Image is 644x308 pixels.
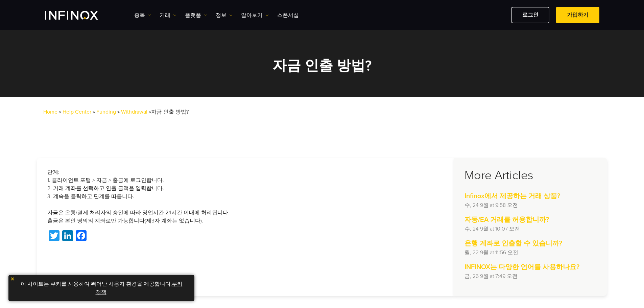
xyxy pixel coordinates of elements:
strong: INFINOX는 다양한 언어를 사용하나요? [464,263,579,271]
a: Infinox에서 제공하는 거래 상품? 수, 24 9월 at 9:58 오전 [464,191,597,209]
p: 수, 24 9월 at 9:58 오전 [464,201,597,209]
a: 자동/EA 거래를 허용합니까? 수, 24 9월 at 10:07 오전 [464,215,597,233]
a: INFINOX는 다양한 언어를 사용하나요? 금, 26 9월 at 7:49 오전 [464,262,597,280]
a: Twitter [47,230,61,243]
a: Funding [96,109,116,115]
p: 월, 22 9월 at 11:56 오전 [464,248,597,257]
a: 정보 [216,11,233,19]
p: 금, 26 9월 at 7:49 오전 [464,272,597,280]
a: 은행 계좌로 인출할 수 있습니까? 월, 22 9월 at 11:56 오전 [464,238,597,257]
strong: 은행 계좌로 인출할 수 있습니까? [464,239,562,247]
h2: 자금 인출 방법? [170,57,474,74]
span: 자금 인출 방법? [151,109,189,115]
a: Withdrawal [121,109,147,115]
span: » [59,109,61,115]
a: 가입하기 [556,7,599,23]
span: » [93,109,189,115]
a: 스폰서십 [277,11,299,19]
a: Home [43,109,57,115]
p: 이 사이트는 쿠키를 사용하여 뛰어난 사용자 환경을 제공합니다. . [12,278,191,298]
a: Facebook [74,230,88,243]
a: 거래 [160,11,176,19]
strong: 자동/EA 거래를 허용합니까? [464,216,549,224]
a: 알아보기 [241,11,269,19]
a: Help Center [63,109,91,115]
p: 수, 24 9월 at 10:07 오전 [464,225,597,233]
span: » [149,109,189,115]
a: 플랫폼 [185,11,207,19]
strong: Infinox에서 제공하는 거래 상품? [464,192,560,200]
span: » [117,109,189,115]
a: 종목 [134,11,151,19]
a: INFINOX Logo [45,11,114,20]
img: yellow close icon [10,277,15,281]
p: 단계: 1. 클라이언트 포털 > 자금 > 출금에 로그인합니다. 2. 거래 계좌를 선택하고 인출 금액을 입력합니다. 3. 계속을 클릭하고 단계를 따릅니다. 자금은 은행/결제 처... [47,168,444,225]
a: 로그인 [511,7,549,23]
h3: More Articles [464,168,597,183]
a: LinkedIn [61,230,74,243]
